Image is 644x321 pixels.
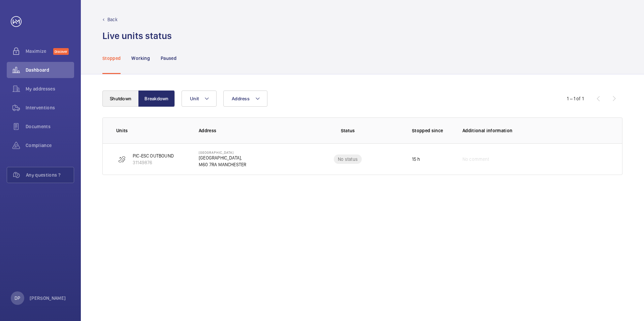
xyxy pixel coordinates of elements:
[118,155,126,163] img: escalator.svg
[131,55,150,62] p: Working
[26,172,74,178] span: Any questions ?
[26,48,53,55] span: Maximize
[107,16,118,23] p: Back
[30,295,66,301] p: [PERSON_NAME]
[133,159,174,166] p: 31149876
[161,55,176,62] p: Paused
[102,91,139,107] button: Shutdown
[462,156,489,163] span: No comment
[232,96,250,101] span: Address
[26,123,74,130] span: Documents
[190,96,199,101] span: Unit
[299,127,396,134] p: Status
[223,91,267,107] button: Address
[199,150,246,154] p: [GEOGRAPHIC_DATA]
[116,127,188,134] p: Units
[567,95,584,102] div: 1 – 1 of 1
[102,30,172,42] h1: Live units status
[14,295,20,301] p: DP
[102,55,121,62] p: Stopped
[338,156,358,163] p: No status
[26,142,74,149] span: Compliance
[182,91,217,107] button: Unit
[26,67,74,73] span: Dashboard
[412,156,420,163] p: 15 h
[26,104,74,111] span: Interventions
[26,85,74,92] span: My addresses
[462,127,609,134] p: Additional information
[199,161,246,168] p: M60 7RA MANCHESTER
[53,48,69,55] span: Discover
[199,127,294,134] p: Address
[133,152,174,159] p: PIC-ESC OUTBOUND
[412,127,452,134] p: Stopped since
[199,154,246,161] p: [GEOGRAPHIC_DATA],
[138,91,175,107] button: Breakdown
